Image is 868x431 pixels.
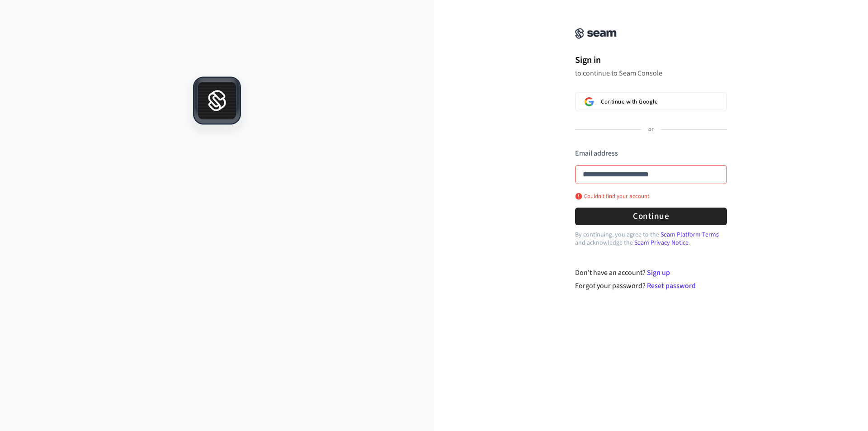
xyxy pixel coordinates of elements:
[575,148,618,158] label: Email address
[575,69,727,78] p: to continue to Seam Console
[634,238,689,247] a: Seam Privacy Notice
[575,231,727,247] p: By continuing, you agree to the and acknowledge the .
[601,98,657,105] span: Continue with Google
[575,92,727,111] button: Sign in with GoogleContinue with Google
[575,28,617,39] img: Seam Console
[660,230,719,239] a: Seam Platform Terms
[575,53,727,67] h1: Sign in
[575,267,727,278] div: Don't have an account?
[647,268,670,278] a: Sign up
[575,193,651,200] p: Couldn't find your account.
[647,281,696,291] a: Reset password
[585,97,594,106] img: Sign in with Google
[648,126,654,134] p: or
[575,280,727,291] div: Forgot your password?
[575,208,727,225] button: Continue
